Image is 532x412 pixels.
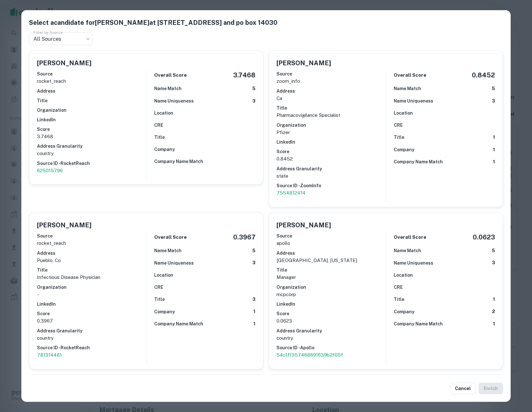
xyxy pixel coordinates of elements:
h6: Title [277,266,386,273]
h6: Company [154,146,175,153]
h6: Organization [37,284,146,291]
h6: Address [277,88,386,95]
h6: Company [154,308,175,315]
p: - [37,291,146,298]
h6: Score [277,148,386,155]
h6: 1 [253,308,255,315]
h6: 5 [492,247,495,254]
h6: Source ID - RocketReach [37,160,146,167]
h6: Title [37,266,146,273]
h6: Source ID - RocketReach [37,344,146,351]
iframe: Chat Widget [500,361,532,392]
h6: Location [394,110,413,117]
h6: Name Uniqueness [394,97,433,104]
h6: Name Match [154,247,182,254]
h6: Address Granularity [37,143,146,150]
h6: Location [154,272,173,279]
h5: [PERSON_NAME] [277,220,331,230]
p: country [277,334,386,342]
p: 0.3967 [37,317,146,325]
h6: Organization [277,122,386,129]
a: 625015796 [37,167,146,174]
p: country [37,150,146,157]
h6: Overall Score [154,234,187,241]
h6: 3 [252,296,255,303]
h6: Company [394,146,414,153]
h5: 3.7468 [233,70,255,80]
p: Infectious Disease Physician [37,273,146,281]
h5: Select a candidate for [PERSON_NAME] at [STREET_ADDRESS] and po box 14030 [29,18,503,27]
h6: LinkedIn [277,301,386,308]
h6: Address [37,250,146,257]
h6: Source ID - ZoomInfo [277,182,386,189]
h6: Source ID - Apollo [277,344,386,351]
button: Cancel [450,383,476,394]
h6: Title [154,134,165,141]
h6: Title [154,296,165,303]
h6: Source [37,70,146,77]
h6: 5 [252,247,255,254]
h6: Company Name Match [394,158,443,165]
h6: 5 [252,85,255,92]
p: country [37,334,146,342]
h6: CRE [394,284,403,291]
p: state [277,172,386,180]
h6: Organization [277,284,386,291]
h6: Location [154,110,173,117]
div: All Sources [29,32,93,45]
h6: Score [277,310,386,317]
h6: Address Granularity [277,327,386,334]
h6: Address [277,250,386,257]
h5: [PERSON_NAME] [37,58,91,68]
h6: Title [394,134,404,141]
h6: LinkedIn [277,139,386,146]
p: Pharmacovigilance Specialist [277,111,386,119]
p: 0.0623 [277,317,386,325]
h5: 0.3967 [233,232,255,242]
a: 54c1f1357468691639b2f05f [277,351,386,359]
p: mcpcorp [277,291,386,298]
h6: Title [37,97,146,104]
h6: 3 [252,97,255,105]
h6: Name Match [394,247,421,254]
h6: Overall Score [394,72,426,79]
h6: 1 [493,146,495,153]
p: pueblo, co [37,257,146,264]
h6: CRE [154,122,163,129]
h6: Source [277,70,386,77]
h6: Overall Score [394,234,426,241]
h6: 5 [492,85,495,92]
h6: Address [37,88,146,95]
h6: Title [277,104,386,111]
h6: Name Uniqueness [394,259,433,266]
p: rocket_reach [37,239,146,247]
h6: 1 [493,158,495,166]
h6: Title [394,296,404,303]
p: 0.8452 [277,155,386,163]
h6: 1 [253,320,255,328]
p: 781314481 [37,351,146,359]
h6: CRE [394,122,403,129]
h6: 1 [493,296,495,303]
h6: 1 [493,134,495,141]
h6: Score [37,310,146,317]
h6: 2 [492,308,495,315]
label: Filter by Source [33,30,63,35]
p: [GEOGRAPHIC_DATA], [US_STATE] [277,257,386,264]
h6: Name Match [394,85,421,92]
p: Pfizer [277,129,386,136]
p: ca [277,95,386,102]
p: 3.7468 [37,133,146,140]
p: Manager [277,273,386,281]
p: apollo [277,239,386,247]
h6: Name Uniqueness [154,97,194,104]
h5: [PERSON_NAME] [37,220,91,230]
h5: 0.0623 [473,232,495,242]
h6: Name Uniqueness [154,259,194,266]
h6: Source [277,232,386,239]
h6: 3 [492,259,495,266]
h6: 3 [492,97,495,105]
